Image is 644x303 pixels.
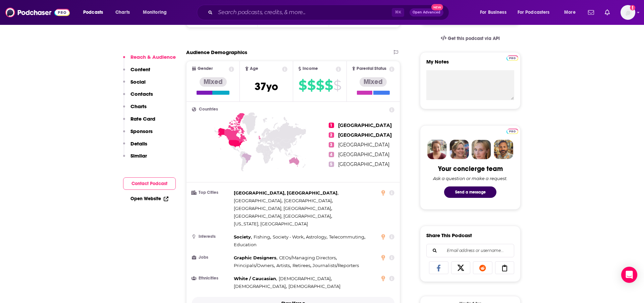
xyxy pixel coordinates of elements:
span: 3 [329,142,334,147]
button: Charts [123,103,147,116]
span: Society - Work [273,234,304,240]
img: Podchaser - Follow, Share and Rate Podcasts [5,6,70,19]
span: 1 [329,123,334,128]
span: Parental Status [357,67,386,71]
img: Sydney Profile [427,140,447,159]
a: Pro website [506,128,518,134]
span: [DEMOGRAPHIC_DATA] [279,276,331,281]
p: Charts [130,103,147,110]
a: Open Website [130,196,168,202]
span: [GEOGRAPHIC_DATA], [GEOGRAPHIC_DATA] [234,190,337,196]
span: , [292,262,311,269]
p: Similar [130,153,147,159]
h2: Audience Demographics [186,49,247,55]
span: , [279,254,337,262]
span: , [234,189,338,197]
a: Get this podcast via API [435,30,505,47]
span: [GEOGRAPHIC_DATA], [GEOGRAPHIC_DATA] [234,213,331,219]
a: Show notifications dropdown [602,7,612,18]
button: Details [123,140,147,153]
span: , [284,197,333,205]
a: Show notifications dropdown [585,7,597,18]
img: Barbara Profile [449,140,469,159]
button: Open AdvancedNew [410,8,443,16]
button: Contact Podcast [123,177,176,190]
span: , [276,262,291,269]
span: 2 [329,132,334,138]
span: CEOs/Managing Directors [279,255,336,260]
span: , [329,233,365,241]
p: Rate Card [130,116,155,122]
span: Society [234,234,251,240]
button: open menu [475,7,515,18]
span: , [306,233,327,241]
button: Similar [123,153,147,165]
span: Charts [115,8,130,17]
span: , [273,233,305,241]
span: ⌘ K [392,8,404,17]
span: Get this podcast via API [448,36,500,41]
span: Astrology [306,234,326,240]
span: [GEOGRAPHIC_DATA] [284,198,332,203]
div: Mixed [360,77,387,87]
img: Jules Profile [472,140,491,159]
button: Social [123,79,146,91]
svg: Add a profile image [630,5,635,10]
button: Content [123,66,150,79]
h3: Share This Podcast [426,232,472,239]
span: Graphic Designers [234,255,276,260]
h3: Ethnicities [192,276,231,280]
span: [GEOGRAPHIC_DATA], [GEOGRAPHIC_DATA] [234,206,331,211]
button: Contacts [123,91,153,103]
span: 4 [329,152,334,157]
span: Retirees [292,263,310,268]
span: $ [325,80,333,91]
label: My Notes [426,58,514,70]
span: Logged in as NickG [621,5,635,20]
p: Sponsors [130,128,153,134]
span: Principals/Owners [234,263,274,268]
span: $ [333,80,341,91]
span: , [234,254,277,262]
span: Age [250,67,258,71]
span: White / Caucasian [234,276,276,281]
span: 37 yo [255,80,278,93]
button: Send a message [444,186,496,198]
p: Contacts [130,91,153,97]
span: For Business [480,8,506,17]
button: open menu [138,7,175,18]
span: [GEOGRAPHIC_DATA] [338,132,392,138]
img: Podchaser Pro [506,55,518,61]
span: [US_STATE], [GEOGRAPHIC_DATA] [234,221,308,226]
p: Content [130,66,150,73]
img: Jon Profile [494,140,513,159]
a: Share on X/Twitter [451,261,471,274]
div: Your concierge team [438,165,503,173]
h3: Top Cities [192,190,231,195]
span: Education [234,242,257,247]
span: [GEOGRAPHIC_DATA] [338,122,392,128]
button: open menu [513,7,559,18]
span: , [234,205,332,212]
p: Social [130,79,146,85]
span: Artists [276,263,290,268]
a: Share on Facebook [429,261,448,274]
span: Journalists/Reporters [313,263,359,268]
span: Monitoring [143,8,167,17]
span: Podcasts [83,8,103,17]
div: Search followers [426,244,514,257]
span: [GEOGRAPHIC_DATA] [234,198,281,203]
h3: Interests [192,234,231,239]
span: $ [307,80,315,91]
div: Mixed [200,77,227,87]
span: 5 [329,162,334,167]
span: , [234,262,275,269]
span: [GEOGRAPHIC_DATA] [338,151,389,158]
span: $ [299,80,307,91]
a: Pro website [506,54,518,61]
span: , [234,212,332,220]
span: , [254,233,271,241]
img: User Profile [621,5,635,20]
div: Ask a question or make a request. [433,176,507,181]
